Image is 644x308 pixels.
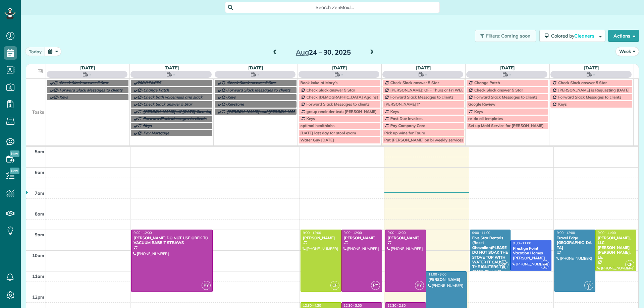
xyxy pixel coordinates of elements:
span: Keys [558,102,567,107]
button: today [25,47,45,56]
span: Change Patch [474,80,500,85]
span: [PERSON_NAME]?? [384,102,420,107]
div: [PERSON_NAME] [343,236,380,240]
span: Forward Slack Messages to clients [307,102,370,107]
span: 9:00 - 12:00 [344,231,362,235]
span: Cleaners [574,33,595,39]
span: Check both voicemails and slack [143,95,202,100]
span: Check Slack answer 5 Star [474,87,523,93]
span: - [257,71,259,78]
span: Forward Slack Messages to clients [390,95,453,100]
h2: 24 – 30, 2025 [281,49,365,56]
span: Water Guy [DATE] [301,137,334,142]
span: New [10,150,19,157]
span: 208.8 PAGES [137,80,161,85]
span: Past Due Invoices [390,116,423,121]
span: Pick up wine for Tauro [384,130,425,135]
span: Forward Slack Messages to clients [558,95,621,100]
span: - [425,71,427,78]
a: [DATE] [80,65,95,70]
span: Aug [296,48,309,56]
small: 6 [585,285,593,291]
span: 7am [35,190,44,196]
button: Actions [608,30,639,42]
span: Forward Slack Messages to clients [143,116,206,121]
span: optimal healthlabs [301,123,335,128]
span: Forward Slack Messages to clients [59,87,122,93]
span: - [173,71,175,78]
span: PY [371,281,380,290]
button: Week [615,47,639,56]
span: [PERSON_NAME] off [DATE] Cleaning Restaurant [143,109,234,114]
span: Check Slack answer 5 Star [390,80,439,85]
span: CF [625,260,634,269]
span: Check Slack answer 5 Star [59,80,108,85]
span: Keys [143,123,152,128]
span: re-do all templates [468,116,503,121]
span: Google Review [468,102,495,107]
span: Change Patch [143,87,169,93]
div: Five Star Rentals (Rozet Ghazalian)PLEASE DO NOT SOAK THE STOVE TOP WITH WATER IT CAUSES THE IGNI... [472,236,509,289]
span: 9:30 - 11:00 [513,241,531,245]
span: PY [415,281,424,290]
span: Keys [474,109,483,114]
span: Keys [307,116,315,121]
div: [PERSON_NAME] [303,236,339,240]
span: 12:30 - 4:30 [303,303,321,308]
div: [PERSON_NAME] [387,236,424,240]
span: AR [587,283,591,286]
span: Forward Slack Messages to clients [227,87,290,93]
a: [DATE] [584,65,599,70]
span: Coming soon [501,33,531,39]
span: 11am [32,273,44,279]
span: 5am [35,149,44,154]
small: 6 [500,264,508,270]
span: PY [202,281,211,290]
span: [PERSON_NAME]: OFF Thurs or Fri WEEKLY [390,87,470,93]
span: Pay Mortgage [143,130,169,135]
span: Put [PERSON_NAME] on bi weekly services [384,137,463,142]
span: - [341,71,343,78]
span: [DATE] last day for stool exam [301,130,356,135]
a: [DATE] [248,65,263,70]
span: 9:00 - 12:00 [133,231,152,235]
a: [DATE] [164,65,179,70]
span: 11:00 - 3:00 [428,272,446,276]
span: Check Slack answer 5 Star [227,80,276,85]
span: 12pm [32,294,44,300]
span: 6am [35,170,44,175]
span: Check Slack answer 5 Star [558,80,607,85]
span: Book koko at Mary's [301,80,338,85]
span: Filters: [486,33,500,39]
span: CG [543,262,547,265]
div: [PERSON_NAME], LLC [PERSON_NAME] - [PERSON_NAME], Llc [597,236,634,260]
div: Travel Edge [GEOGRAPHIC_DATA] [556,236,593,250]
span: Check Slack answer 5 Star [143,102,192,107]
span: Keys [390,109,399,114]
small: 1 [541,264,549,270]
span: Forward Slack Messages to clients [474,95,537,100]
span: - [593,71,595,78]
span: 8am [35,211,44,217]
span: - [509,71,511,78]
span: Check Slack answer 5 Star [307,87,355,93]
span: New [10,168,19,174]
span: AR [502,262,506,265]
span: group reminder text: [PERSON_NAME] [307,109,377,114]
span: Check [DEMOGRAPHIC_DATA] Against Spreadsheet [307,95,402,100]
span: Colored by [551,33,597,39]
span: 9:00 - 11:00 [472,231,490,235]
span: 9:00 - 12:00 [303,231,321,235]
div: [PERSON_NAME] [428,277,465,282]
a: [DATE] [500,65,515,70]
div: Prestige Point Vacation Homes [PERSON_NAME] [513,246,549,260]
span: Keystone [227,102,244,107]
span: [PERSON_NAME] and [PERSON_NAME] Off Every [DATE] [227,109,332,114]
span: CF [330,281,339,290]
span: Pay Company Card [390,123,426,128]
span: Set up Maid Service for [PERSON_NAME] [468,123,544,128]
span: 9am [35,232,44,237]
span: 10am [32,253,44,258]
button: Colored byCleaners [539,30,605,42]
a: [DATE] [332,65,347,70]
